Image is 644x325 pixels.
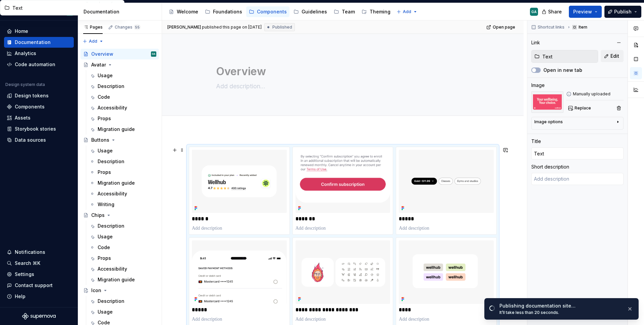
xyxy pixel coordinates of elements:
button: Replace [566,103,594,113]
div: Description [98,298,124,305]
a: Code [87,92,159,102]
a: Description [87,81,159,92]
span: Shortcut links [538,25,565,30]
button: Add [80,37,106,46]
button: Edit [601,50,624,62]
div: Overview [91,51,113,57]
label: Open in new tab [543,67,582,74]
span: Share [548,8,562,15]
div: Theming [370,8,390,15]
div: Description [98,83,124,90]
a: Description [87,156,159,167]
span: Preview [573,8,592,15]
a: Components [246,6,289,17]
div: It’ll take less than 20 seconds. [499,310,622,315]
div: Publishing documentation site… [499,303,622,309]
div: Accessibility [98,104,127,111]
div: Props [98,169,111,176]
div: Manually uploaded [566,91,624,97]
div: Notifications [15,249,45,256]
a: Chips [80,210,159,221]
span: Add [403,9,411,14]
div: Migration guide [98,180,135,186]
div: Description [98,158,124,165]
div: Short description [531,164,569,170]
div: Usage [98,233,113,240]
a: Code [87,242,159,253]
div: Changes [115,25,141,30]
div: GA [152,51,155,57]
a: Data sources [4,135,74,145]
a: Migration guide [87,124,159,135]
svg: Supernova Logo [22,313,56,320]
a: Code automation [4,59,74,70]
div: Description [98,223,124,229]
div: Foundations [213,8,242,15]
div: Data sources [15,137,46,143]
a: Accessibility [87,188,159,199]
button: Help [4,291,74,302]
a: Open page [484,22,518,32]
a: Icon [80,285,159,296]
div: Documentation [84,8,159,15]
a: Foundations [202,6,245,17]
div: Team [342,8,355,15]
div: Components [15,103,45,110]
span: Open page [493,25,515,30]
a: Storybook stories [4,124,74,134]
div: Title [531,138,541,145]
span: Publish [614,8,632,15]
div: Image [531,82,545,89]
img: 37a0a831-2bf1-44d3-a603-01ea8e237bec.png [296,240,390,304]
a: Assets [4,112,74,123]
div: Link [531,39,540,46]
div: GA [531,9,537,14]
div: Buttons [91,137,109,143]
div: Design system data [5,82,45,87]
button: Preview [569,6,602,18]
a: Migration guide [87,178,159,188]
a: Migration guide [87,274,159,285]
a: Settings [4,269,74,280]
div: Home [15,28,28,35]
span: 55 [134,25,141,30]
a: Home [4,26,74,37]
div: Page tree [166,5,393,18]
a: Analytics [4,48,74,59]
div: Migration guide [98,276,135,283]
a: Documentation [4,37,74,48]
a: Props [87,167,159,178]
button: Add [394,7,420,16]
a: Components [4,101,74,112]
div: Usage [98,72,113,79]
div: Icon [91,287,101,294]
button: Image options [534,119,621,127]
a: Writing [87,199,159,210]
a: Props [87,253,159,264]
div: Code automation [15,61,55,68]
a: Guidelines [291,6,330,17]
a: Usage [87,145,159,156]
button: Contact support [4,280,74,291]
div: Accessibility [98,266,127,272]
div: Code [98,94,110,100]
div: Documentation [15,39,51,46]
a: Avatar [80,59,159,70]
div: Usage [98,309,113,315]
div: Avatar [91,61,106,68]
span: Published [272,25,292,30]
div: Settings [15,271,34,278]
span: [PERSON_NAME] [167,25,201,30]
input: Add title [531,147,624,159]
a: Usage [87,70,159,81]
div: Welcome [177,8,198,15]
span: Replace [575,105,591,111]
button: Shortcut links [529,22,568,32]
div: Code [98,244,110,251]
div: Analytics [15,50,36,57]
div: Components [257,8,287,15]
div: Image options [534,119,563,125]
img: 9afe097a-b571-4f38-933c-ee4729198856.png [399,240,494,304]
textarea: Overview [215,63,468,80]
